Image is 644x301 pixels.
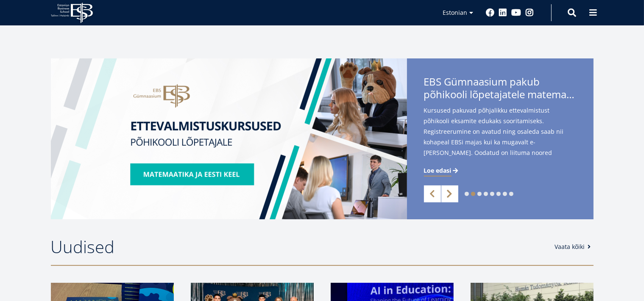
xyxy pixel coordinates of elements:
a: 5 [490,192,494,196]
h2: Uudised [51,236,546,257]
a: Previous [424,185,441,202]
span: põhikooli lõpetajatele matemaatika- ja eesti keele kursuseid [424,88,577,101]
a: Instagram [526,8,534,17]
a: 8 [509,192,513,196]
a: Loe edasi [424,166,460,175]
span: Loe edasi [424,166,452,175]
a: Next [441,185,458,202]
a: 1 [465,192,469,196]
a: Youtube [512,8,521,17]
a: 3 [477,192,482,196]
a: 6 [496,192,501,196]
a: Facebook [486,8,495,17]
img: EBS Gümnaasiumi ettevalmistuskursused [51,58,407,219]
span: EBS Gümnaasium pakub [424,75,577,103]
a: Linkedin [499,8,507,17]
a: 7 [503,192,507,196]
span: Kursused pakuvad põhjalikku ettevalmistust põhikooli eksamite edukaks sooritamiseks. Registreerum... [424,105,577,171]
a: 2 [471,192,475,196]
a: Vaata kõiki [555,243,594,251]
a: 4 [484,192,488,196]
